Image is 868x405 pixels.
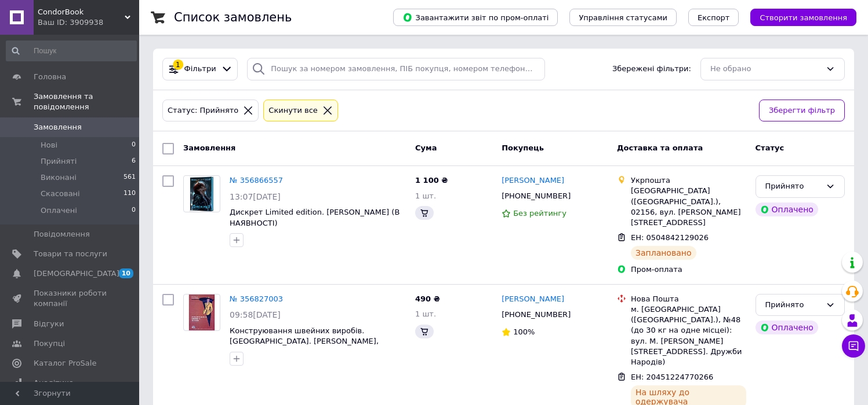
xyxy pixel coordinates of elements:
[34,249,107,259] span: Товари та послуги
[174,10,292,24] h1: Список замовлень
[6,41,137,61] input: Пошук
[230,176,283,185] a: № 356866557
[415,143,437,152] span: Cума
[631,175,746,186] div: Укрпошта
[759,100,845,122] button: Зберегти фільтр
[132,140,136,150] span: 0
[502,143,544,152] span: Покупець
[190,176,214,212] img: Фото товару
[617,143,703,152] span: Доставка та оплата
[34,72,66,82] span: Головна
[188,294,216,330] img: Фото товару
[760,13,847,22] span: Створити замовлення
[499,307,573,322] div: [PHONE_NUMBER]
[769,105,835,117] span: Зберегти фільтр
[631,186,746,228] div: [GEOGRAPHIC_DATA] ([GEOGRAPHIC_DATA].), 02156, вул. [PERSON_NAME][STREET_ADDRESS]
[34,229,90,240] span: Повідомлення
[230,208,400,227] a: Дискрет Limited edition. [PERSON_NAME] (В НАЯВНОСТІ)
[631,304,746,367] div: м. [GEOGRAPHIC_DATA] ([GEOGRAPHIC_DATA].), №48 (до 30 кг на одне місцеі): вул. М. [PERSON_NAME][S...
[34,378,74,388] span: Аналітика
[756,143,785,152] span: Статус
[765,299,821,311] div: Прийнято
[415,176,448,185] span: 1 100 ₴
[415,310,436,318] span: 1 шт.
[230,294,283,303] a: № 356827003
[739,13,856,21] a: Створити замовлення
[631,246,696,260] div: Заплановано
[41,205,77,216] span: Оплачені
[631,233,709,242] span: ЕН: 0504842129026
[698,13,730,22] span: Експорт
[124,172,136,183] span: 561
[842,334,865,358] button: Чат з покупцем
[688,9,739,26] button: Експорт
[631,294,746,304] div: Нова Пошта
[41,172,77,183] span: Виконані
[579,13,667,22] span: Управління статусами
[41,156,77,167] span: Прийняті
[513,327,535,336] span: 100%
[183,175,220,212] a: Фото товару
[631,264,746,275] div: Пром-оплата
[34,91,139,112] span: Замовлення та повідомлення
[34,288,107,309] span: Показники роботи компанії
[34,358,96,369] span: Каталог ProSale
[173,60,183,70] div: 1
[499,189,573,204] div: [PHONE_NUMBER]
[756,321,818,334] div: Оплачено
[230,192,281,201] span: 13:07[DATE]
[513,209,566,218] span: Без рейтингу
[415,294,440,303] span: 490 ₴
[765,181,821,193] div: Прийнято
[569,9,677,26] button: Управління статусами
[750,9,856,26] button: Створити замовлення
[34,268,119,279] span: [DEMOGRAPHIC_DATA]
[247,58,545,80] input: Пошук за номером замовлення, ПІБ покупця, номером телефону, Email, номером накладної
[612,64,691,75] span: Збережені фільтри:
[41,140,57,150] span: Нові
[756,203,818,216] div: Оплачено
[165,105,241,117] div: Статус: Прийнято
[34,319,64,329] span: Відгуки
[393,9,558,26] button: Завантажити звіт по пром-оплаті
[132,205,136,216] span: 0
[124,189,136,199] span: 110
[710,63,821,75] div: Не обрано
[266,105,320,117] div: Cкинути все
[230,326,379,356] a: Конструювання швейних виробів. [GEOGRAPHIC_DATA]. [PERSON_NAME], [PERSON_NAME]
[631,373,713,381] span: ЕН: 20451224770266
[119,268,133,278] span: 10
[502,294,564,305] a: [PERSON_NAME]
[502,175,564,186] a: [PERSON_NAME]
[38,7,125,17] span: CondorBook
[38,17,139,28] div: Ваш ID: 3909938
[41,189,80,199] span: Скасовані
[183,294,220,331] a: Фото товару
[230,310,281,319] span: 09:58[DATE]
[184,64,216,75] span: Фільтри
[34,122,82,132] span: Замовлення
[34,338,65,349] span: Покупці
[415,192,436,200] span: 1 шт.
[132,156,136,167] span: 6
[402,12,549,23] span: Завантажити звіт по пром-оплаті
[183,143,235,152] span: Замовлення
